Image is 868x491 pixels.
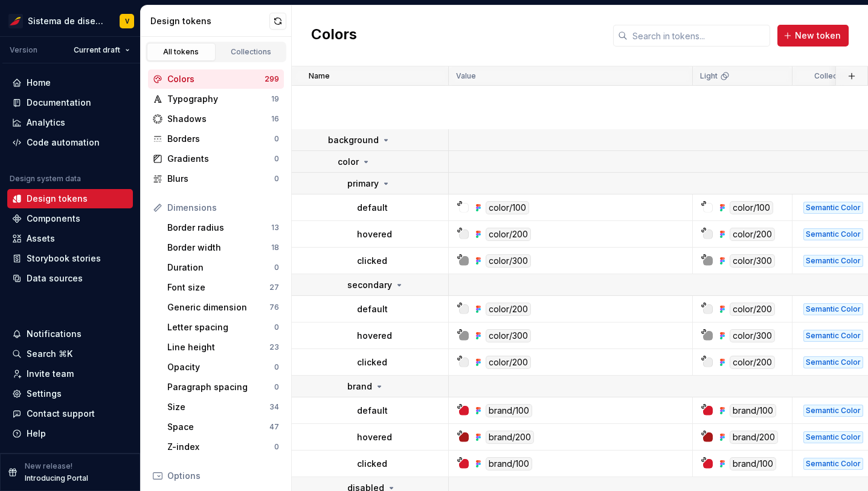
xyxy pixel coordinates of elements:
[311,25,357,47] h2: Colors
[274,382,279,392] div: 0
[162,278,284,297] a: Font size27
[27,193,88,205] div: Design tokens
[803,431,863,443] div: Semantic Color
[486,303,531,316] div: color/200
[167,441,274,453] div: Z-index
[27,97,91,109] div: Documentation
[803,458,863,470] div: Semantic Color
[486,329,531,342] div: color/300
[7,73,133,92] a: Home
[162,417,284,437] a: Space47
[162,377,284,397] a: Paragraph spacing0
[167,470,279,482] div: Options
[162,218,284,237] a: Border radius13
[27,328,82,340] div: Notifications
[68,42,135,59] button: Current draft
[167,222,271,234] div: Border radius
[167,321,274,333] div: Letter spacing
[7,249,133,268] a: Storybook stories
[271,243,279,252] div: 18
[148,149,284,168] a: Gradients0
[151,47,211,57] div: All tokens
[74,45,120,55] span: Current draft
[148,129,284,149] a: Borders0
[7,209,133,228] a: Components
[167,281,269,294] div: Font size
[803,330,863,342] div: Semantic Color
[162,338,284,357] a: Line height23
[167,361,274,373] div: Opacity
[777,25,849,47] button: New token
[7,384,133,403] a: Settings
[486,431,534,444] div: brand/200
[700,71,718,81] p: Light
[269,303,279,312] div: 76
[730,228,775,241] div: color/200
[27,117,65,129] div: Analytics
[167,202,279,214] div: Dimensions
[803,202,863,214] div: Semantic Color
[486,404,532,417] div: brand/100
[803,303,863,315] div: Semantic Color
[27,233,55,245] div: Assets
[148,109,284,129] a: Shadows16
[8,14,23,28] img: 55604660-494d-44a9-beb2-692398e9940a.png
[7,113,133,132] a: Analytics
[730,356,775,369] div: color/200
[814,71,850,81] p: Collection
[167,113,271,125] div: Shadows
[309,71,330,81] p: Name
[162,358,284,377] a: Opacity0
[730,457,776,470] div: brand/100
[269,422,279,432] div: 47
[7,229,133,248] a: Assets
[347,178,379,190] p: primary
[27,388,62,400] div: Settings
[7,93,133,112] a: Documentation
[730,254,775,268] div: color/300
[486,228,531,241] div: color/200
[357,458,387,470] p: clicked
[795,30,841,42] span: New token
[167,401,269,413] div: Size
[2,8,138,34] button: Sistema de diseño IberiaV
[162,397,284,417] a: Size34
[338,156,359,168] p: color
[271,94,279,104] div: 19
[27,368,74,380] div: Invite team
[167,173,274,185] div: Blurs
[357,405,388,417] p: default
[10,45,37,55] div: Version
[25,473,88,483] p: Introducing Portal
[7,404,133,423] button: Contact support
[357,431,392,443] p: hovered
[27,428,46,440] div: Help
[167,421,269,433] div: Space
[27,77,51,89] div: Home
[167,153,274,165] div: Gradients
[357,255,387,267] p: clicked
[7,424,133,443] button: Help
[347,279,392,291] p: secondary
[27,272,83,284] div: Data sources
[730,303,775,316] div: color/200
[486,254,531,268] div: color/300
[730,404,776,417] div: brand/100
[27,213,80,225] div: Components
[357,202,388,214] p: default
[167,133,274,145] div: Borders
[167,242,271,254] div: Border width
[162,258,284,277] a: Duration0
[628,25,770,47] input: Search in tokens...
[167,93,271,105] div: Typography
[274,154,279,164] div: 0
[328,134,379,146] p: background
[271,223,279,233] div: 13
[7,269,133,288] a: Data sources
[269,342,279,352] div: 23
[162,437,284,457] a: Z-index0
[347,380,372,393] p: brand
[27,252,101,265] div: Storybook stories
[357,330,392,342] p: hovered
[167,381,274,393] div: Paragraph spacing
